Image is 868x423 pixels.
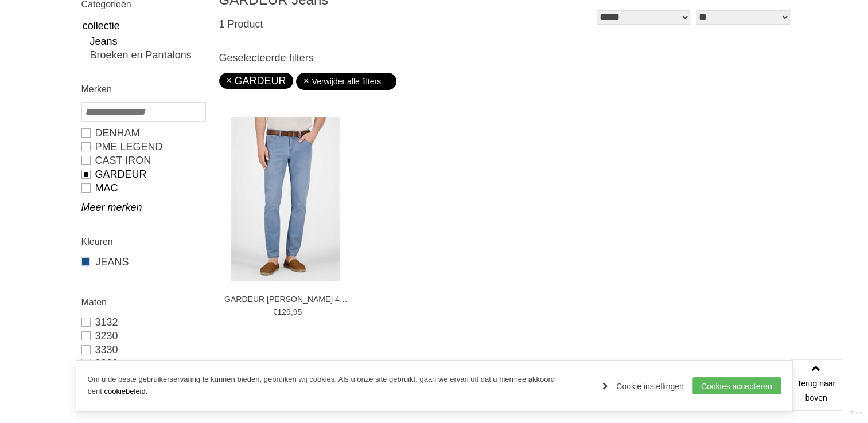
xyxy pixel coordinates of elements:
a: Broeken en Pantalons [90,48,205,62]
h2: Kleuren [81,234,205,249]
a: Divide [851,406,865,420]
a: collectie [81,17,205,34]
a: 3330 [81,343,205,357]
a: CAST IRON [81,154,205,167]
a: MAC [81,181,205,195]
a: Meer merken [81,201,205,214]
a: Jeans [90,34,205,48]
span: € [273,307,278,316]
a: Terug naar boven [791,359,842,410]
span: 129 [277,307,290,316]
span: 95 [293,307,302,316]
h2: Merken [81,82,205,96]
a: GARDEUR [PERSON_NAME] 471331 Jeans [224,294,351,304]
a: DENHAM [81,126,205,140]
h2: Maten [81,295,205,310]
a: 3332 [81,357,205,370]
a: cookiebeleid [104,387,145,395]
a: Cookie instellingen [602,378,684,395]
img: GARDEUR Sandro 471331 Jeans [231,117,340,281]
a: JEANS [81,254,205,269]
a: 3230 [81,329,205,343]
p: Om u de beste gebruikerservaring te kunnen bieden, gebruiken wij cookies. Als u onze site gebruik... [88,374,591,398]
a: GARDEUR [81,167,205,181]
span: , [291,307,293,316]
span: 1 Product [219,18,263,30]
a: 3132 [81,315,205,329]
h3: Geselecteerde filters [219,52,793,64]
a: Cookies accepteren [692,377,781,394]
a: PME LEGEND [81,140,205,154]
a: Verwijder alle filters [303,73,390,90]
a: GARDEUR [226,75,286,87]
